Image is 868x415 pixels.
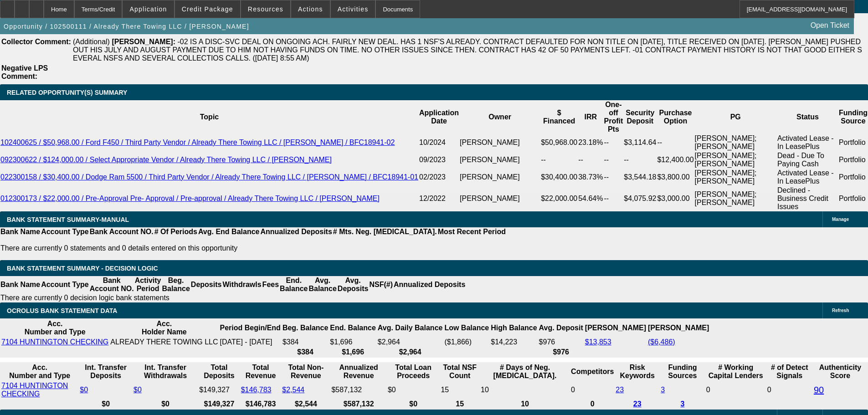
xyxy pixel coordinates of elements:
[419,100,459,134] th: Application Date
[440,381,479,399] td: 15
[369,276,393,293] th: NSF(#)
[1,338,108,346] a: 7104 HUNTINGTON CHECKING
[838,100,868,134] th: Funding Source
[838,186,868,211] td: Portfolio
[585,338,611,346] a: $13,853
[73,38,110,46] span: (Additional)
[308,276,337,293] th: Avg. Balance
[0,156,332,164] a: 092300622 / $124,000.00 / Select Appropriate Vendor / Already There Towing LLC / [PERSON_NAME]
[459,151,540,169] td: [PERSON_NAME]
[220,319,281,337] th: Period Begin/End
[419,151,459,169] td: 09/2023
[331,400,386,409] th: $587,132
[331,363,386,380] th: Annualized Revenue
[440,363,479,380] th: Sum of the Total NSF Count and Total Overdraft Fee Count from Ocrolus
[377,348,443,357] th: $2,964
[490,338,537,347] td: $14,223
[807,18,853,33] a: Open Ticket
[647,319,709,337] th: [PERSON_NAME]
[480,363,570,380] th: # Days of Neg. [MEDICAL_DATA].
[777,151,838,169] td: Dead - Due To Paying Cash
[633,400,642,408] a: 23
[199,400,239,409] th: $149,327
[387,363,439,380] th: Total Loan Proceeds
[657,151,694,169] td: $12,400.00
[110,338,218,347] td: ALREADY THERE TOWING LLC
[282,386,304,394] a: $2,544
[291,0,330,18] button: Actions
[0,173,418,181] a: 022300158 / $30,400.00 / Dodge Ram 5500 / Third Party Vendor / Already There Towing LLC / [PERSON...
[539,319,584,337] th: Avg. Deposit
[241,386,272,394] a: $146,783
[248,5,283,13] span: Resources
[387,381,439,399] td: $0
[440,400,479,409] th: 15
[777,100,838,134] th: Status
[260,227,332,236] th: Annualized Deposits
[419,169,459,186] td: 02/2023
[112,38,175,46] b: [PERSON_NAME]:
[540,151,578,169] td: --
[459,134,540,151] td: [PERSON_NAME]
[813,363,867,380] th: Authenticity Score
[80,386,88,394] a: $0
[7,216,129,223] span: BANK STATEMENT SUMMARY-MANUAL
[419,186,459,211] td: 12/2022
[570,381,614,399] td: 0
[282,400,330,409] th: $2,544
[623,151,657,169] td: --
[7,307,117,314] span: OCROLUS BANK STATEMENT DATA
[41,276,89,293] th: Account Type
[1,38,71,46] b: Collector Comment:
[437,227,506,236] th: Most Recent Period
[241,400,281,409] th: $146,783
[220,338,281,347] td: [DATE] - [DATE]
[623,169,657,186] td: $3,544.18
[282,319,329,337] th: Beg. Balance
[1,319,109,337] th: Acc. Number and Type
[539,338,584,347] td: $976
[540,186,578,211] td: $22,000.00
[338,5,369,13] span: Activities
[767,363,812,380] th: # of Detect Signals
[459,169,540,186] td: [PERSON_NAME]
[161,276,190,293] th: Beg. Balance
[603,169,623,186] td: --
[73,38,862,62] span: -02 IS A DISC-SVC DEAL ON ONGOING ACH. FAIRLY NEW DEAL. HAS 1 NSF'S ALREADY. CONTRACT DEFAULTED F...
[777,186,838,211] td: Declined - Business Credit Issues
[262,276,279,293] th: Fees
[331,386,386,394] div: $587,132
[680,400,684,408] a: 3
[603,151,623,169] td: --
[706,363,766,380] th: # Working Capital Lenders
[1,64,48,80] b: Negative LPS Comment:
[585,319,647,337] th: [PERSON_NAME]
[0,138,395,146] a: 102400625 / $50,968.00 / Ford F450 / Third Party Vendor / Already There Towing LLC / [PERSON_NAME...
[694,186,777,211] td: [PERSON_NAME]; [PERSON_NAME]
[459,186,540,211] td: [PERSON_NAME]
[329,319,376,337] th: End. Balance
[154,227,198,236] th: # Of Periods
[570,363,614,380] th: Competitors
[570,400,614,409] th: 0
[333,227,437,236] th: # Mts. Neg. [MEDICAL_DATA].
[578,100,603,134] th: IRR
[387,400,439,409] th: $0
[578,134,603,151] td: 23.18%
[241,363,281,380] th: Total Revenue
[480,381,570,399] td: 10
[329,338,376,347] td: $1,696
[4,23,249,30] span: Opportunity / 102500111 / Already There Towing LLC / [PERSON_NAME]
[578,151,603,169] td: --
[298,5,323,13] span: Actions
[623,100,657,134] th: Security Deposit
[603,134,623,151] td: --
[190,276,222,293] th: Deposits
[838,169,868,186] td: Portfolio
[838,134,868,151] td: Portfolio
[490,319,537,337] th: High Balance
[657,134,694,151] td: --
[182,5,233,13] span: Credit Package
[337,276,369,293] th: Avg. Deposits
[377,319,443,337] th: Avg. Daily Balance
